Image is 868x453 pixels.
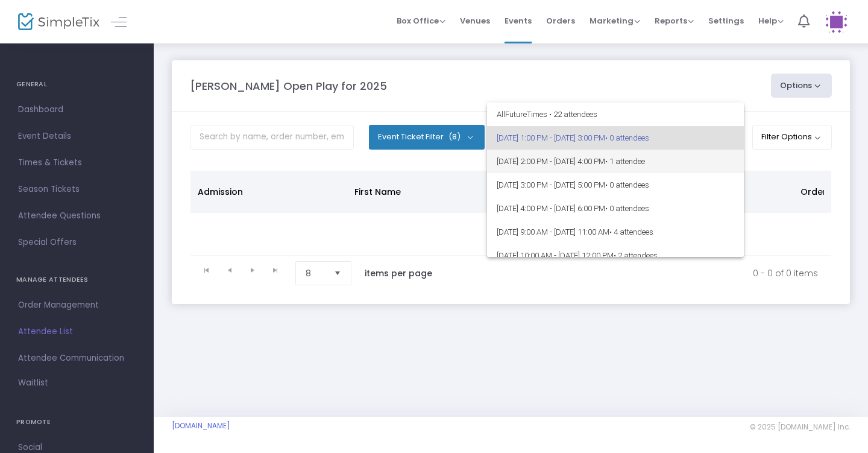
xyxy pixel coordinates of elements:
span: All Future Times • 22 attendees [497,103,734,126]
span: • 0 attendees [605,180,649,189]
span: [DATE] 10:00 AM - [DATE] 12:00 PM [497,244,734,267]
span: [DATE] 9:00 AM - [DATE] 11:00 AM [497,220,734,244]
span: • 1 attendee [605,157,645,166]
span: • 2 attendees [614,251,658,260]
span: • 0 attendees [605,133,649,142]
span: [DATE] 1:00 PM - [DATE] 3:00 PM [497,126,734,150]
span: [DATE] 4:00 PM - [DATE] 6:00 PM [497,197,734,220]
span: • 0 attendees [605,204,649,213]
span: [DATE] 3:00 PM - [DATE] 5:00 PM [497,173,734,197]
span: • 4 attendees [609,227,653,236]
span: [DATE] 2:00 PM - [DATE] 4:00 PM [497,150,734,173]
